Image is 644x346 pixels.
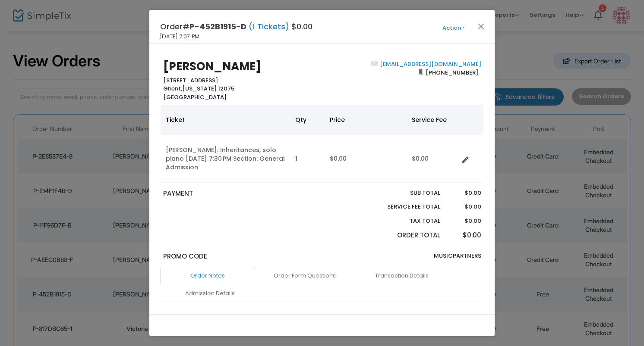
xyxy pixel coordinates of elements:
[325,135,407,183] td: $0.00
[367,231,440,240] p: Order Total
[163,59,262,74] b: [PERSON_NAME]
[354,267,449,285] a: Transaction Details
[448,231,481,240] p: $0.00
[322,252,485,267] div: MUSICPARTNERS
[290,135,325,183] td: 1
[476,21,487,32] button: Close
[290,105,325,135] th: Qty
[163,189,318,199] p: PAYMENT
[367,217,440,225] p: Tax Total
[448,189,481,197] p: $0.00
[161,105,290,135] th: Ticket
[160,267,255,285] a: Order Notes
[246,21,291,32] span: (1 Tickets)
[162,284,257,302] a: Admission Details
[407,135,458,183] td: $0.00
[367,189,440,197] p: Sub total
[160,21,313,32] h4: Order# $0.00
[257,267,352,285] a: Order Form Questions
[163,76,234,101] b: [STREET_ADDRESS] [US_STATE] 12075 [GEOGRAPHIC_DATA]
[423,65,481,79] span: [PHONE_NUMBER]
[161,135,290,183] td: [PERSON_NAME]: Inheritances, solo piano [DATE] 7:30 PM Section: General Admission
[367,203,440,211] p: Service Fee Total
[325,105,407,135] th: Price
[448,217,481,225] p: $0.00
[448,203,481,211] p: $0.00
[378,60,481,68] a: [EMAIL_ADDRESS][DOMAIN_NAME]
[161,105,483,183] div: Data table
[163,84,182,93] span: Ghent,
[407,105,458,135] th: Service Fee
[163,252,318,262] p: Promo Code
[428,23,480,33] button: Action
[160,32,199,41] span: [DATE] 7:07 PM
[189,21,246,32] span: P-452B1915-D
